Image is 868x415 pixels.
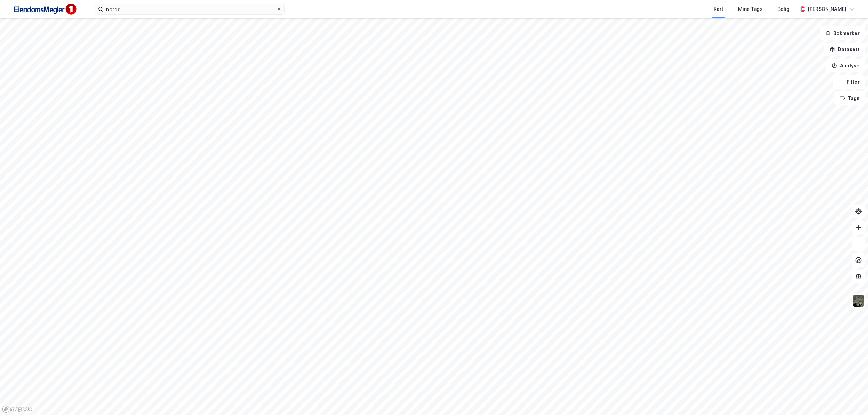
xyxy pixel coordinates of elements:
iframe: Chat Widget [834,382,868,415]
div: Bolig [777,5,789,13]
button: Analyse [826,59,865,72]
button: Filter [833,75,865,89]
div: Mine Tags [738,5,763,13]
div: Kontrollprogram for chat [834,382,868,415]
div: Kart [714,5,723,13]
a: Mapbox homepage [2,405,32,413]
div: [PERSON_NAME] [808,5,846,13]
button: Datasett [824,43,865,56]
button: Bokmerker [820,26,865,40]
img: 9k= [852,294,865,307]
input: Søk på adresse, matrikkel, gårdeiere, leietakere eller personer [103,4,276,14]
img: F4PB6Px+NJ5v8B7XTbfpPpyloAAAAASUVORK5CYII= [11,2,79,17]
button: Tags [834,91,865,105]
